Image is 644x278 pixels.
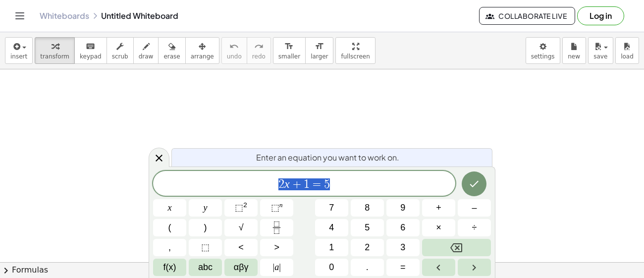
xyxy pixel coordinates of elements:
button: Squared [224,199,258,217]
span: y [204,201,208,215]
span: 2 [278,178,284,190]
button: redoredo [247,37,271,64]
button: insert [5,37,33,64]
span: 9 [400,201,405,215]
button: scrub [107,37,134,64]
button: 5 [351,219,384,236]
span: √ [239,221,244,234]
button: 9 [386,199,420,217]
button: 0 [315,259,348,276]
button: Absolute value [260,259,293,276]
span: 1 [329,241,334,254]
button: y [189,199,222,217]
button: Greek alphabet [224,259,258,276]
button: ( [153,219,186,236]
span: | [273,262,275,272]
button: Backspace [422,239,491,256]
span: = [400,261,406,274]
button: Minus [458,199,491,217]
button: Square root [224,219,258,236]
var: x [284,177,290,190]
span: save [593,53,607,60]
button: transform [35,37,75,64]
a: Whiteboards [40,11,89,21]
span: 5 [365,221,370,234]
i: format_size [284,41,294,53]
span: ⬚ [235,203,243,213]
span: a [273,261,281,274]
button: Collaborate Live [479,7,575,25]
span: = [310,178,324,190]
button: Plus [422,199,455,217]
span: scrub [112,53,128,60]
button: Times [422,219,455,236]
span: > [274,241,279,254]
span: Collaborate Live [487,11,567,20]
button: new [562,37,586,64]
span: 2 [365,241,370,254]
button: Left arrow [422,259,455,276]
span: 8 [365,201,370,215]
span: × [436,221,441,234]
span: x [168,201,172,215]
span: insert [10,53,27,60]
button: Right arrow [458,259,491,276]
span: | [279,262,281,272]
button: ) [189,219,222,236]
span: 4 [329,221,334,234]
button: Divide [458,219,491,236]
span: – [472,201,477,215]
button: Done [462,171,486,196]
button: Log in [577,6,624,25]
button: Superscript [260,199,293,217]
button: undoundo [221,37,247,64]
span: αβγ [234,261,249,274]
i: undo [229,41,239,53]
button: Placeholder [189,239,222,256]
span: Enter an equation you want to work on. [256,152,399,164]
span: + [290,178,304,190]
sup: 2 [243,201,247,209]
span: abc [198,261,213,274]
span: 0 [329,261,334,274]
span: smaller [278,53,300,60]
span: ⬚ [271,203,279,213]
span: erase [163,53,180,60]
button: settings [526,37,560,64]
span: undo [227,53,242,60]
span: larger [311,53,328,60]
i: redo [254,41,264,53]
button: . [351,259,384,276]
span: 3 [400,241,405,254]
span: 7 [329,201,334,215]
button: format_sizesmaller [273,37,306,64]
span: . [366,261,369,274]
button: erase [158,37,185,64]
i: keyboard [86,41,95,53]
button: 2 [351,239,384,256]
button: 6 [386,219,420,236]
button: Fraction [260,219,293,236]
button: x [153,199,186,217]
button: keyboardkeypad [74,37,107,64]
button: Functions [153,259,186,276]
i: format_size [315,41,324,53]
button: 7 [315,199,348,217]
button: draw [133,37,159,64]
button: Alphabet [189,259,222,276]
span: draw [139,53,154,60]
button: Less than [224,239,258,256]
button: load [615,37,639,64]
span: ⬚ [201,241,210,254]
span: 1 [304,178,310,190]
button: , [153,239,186,256]
span: transform [40,53,69,60]
button: Equals [386,259,420,276]
span: ) [204,221,207,234]
span: ÷ [472,221,477,234]
span: fullscreen [341,53,370,60]
span: + [436,201,441,215]
span: < [238,241,244,254]
span: 6 [400,221,405,234]
span: 5 [324,178,330,190]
